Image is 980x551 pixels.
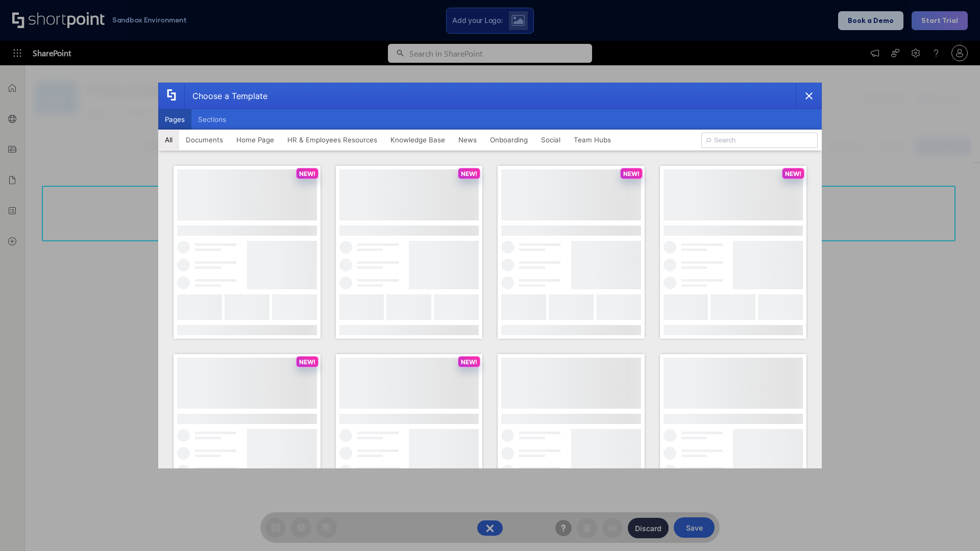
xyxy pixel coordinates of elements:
[184,83,267,109] div: Choose a Template
[567,130,618,150] button: Team Hubs
[384,130,452,150] button: Knowledge Base
[281,130,384,150] button: HR & Employees Resources
[534,130,567,150] button: Social
[299,170,315,178] p: NEW!
[461,358,477,366] p: NEW!
[701,133,818,148] input: Search
[299,358,315,366] p: NEW!
[785,170,801,178] p: NEW!
[230,130,281,150] button: Home Page
[461,170,477,178] p: NEW!
[623,170,640,178] p: NEW!
[452,130,483,150] button: News
[929,502,980,551] iframe: Chat Widget
[179,130,230,150] button: Documents
[191,109,233,130] button: Sections
[483,130,534,150] button: Onboarding
[158,109,191,130] button: Pages
[158,83,822,468] div: template selector
[158,130,179,150] button: All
